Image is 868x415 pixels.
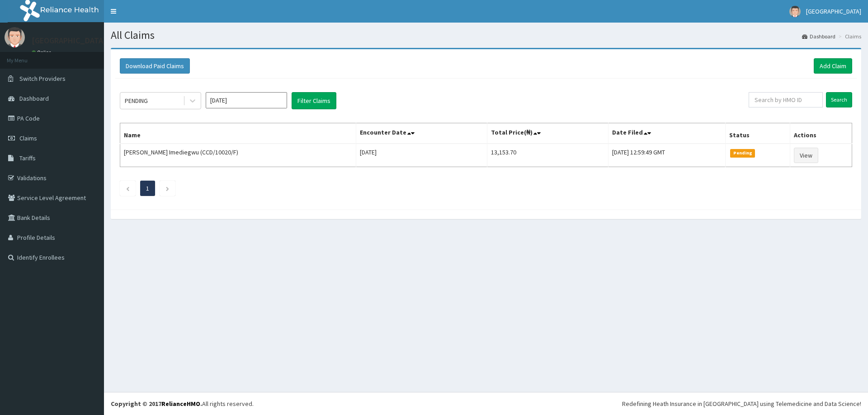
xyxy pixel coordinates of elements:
[32,49,53,56] a: Online
[826,92,852,107] input: Search
[794,148,818,163] a: View
[5,27,25,47] img: User Image
[146,184,149,192] a: Page 1 is your current page
[726,123,790,144] th: Status
[19,75,66,83] span: Switch Providers
[126,184,130,192] a: Previous page
[292,92,336,109] button: Filter Claims
[120,144,356,167] td: [PERSON_NAME] Imediegwu (CCD/10020/F)
[356,123,487,144] th: Encounter Date
[749,92,823,107] input: Search by HMO ID
[19,154,36,162] span: Tariffs
[19,134,37,142] span: Claims
[802,33,835,40] a: Dashboard
[356,144,487,167] td: [DATE]
[609,123,726,144] th: Date Filed
[814,58,852,74] a: Add Claim
[111,400,202,408] strong: Copyright © 2017 .
[836,33,861,40] li: Claims
[32,37,106,45] p: [GEOGRAPHIC_DATA]
[19,94,49,103] span: Dashboard
[206,92,287,108] input: Select Month and Year
[161,400,200,408] a: RelianceHMO
[622,399,861,408] div: Redefining Heath Insurance in [GEOGRAPHIC_DATA] using Telemedicine and Data Science!
[790,123,852,144] th: Actions
[111,29,861,41] h1: All Claims
[789,6,801,17] img: User Image
[730,149,755,157] span: Pending
[165,184,170,192] a: Next page
[125,96,148,105] div: PENDING
[120,123,356,144] th: Name
[120,58,190,74] button: Download Paid Claims
[609,144,726,167] td: [DATE] 12:59:49 GMT
[487,144,609,167] td: 13,153.70
[104,392,868,415] footer: All rights reserved.
[806,7,861,15] span: [GEOGRAPHIC_DATA]
[487,123,609,144] th: Total Price(₦)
